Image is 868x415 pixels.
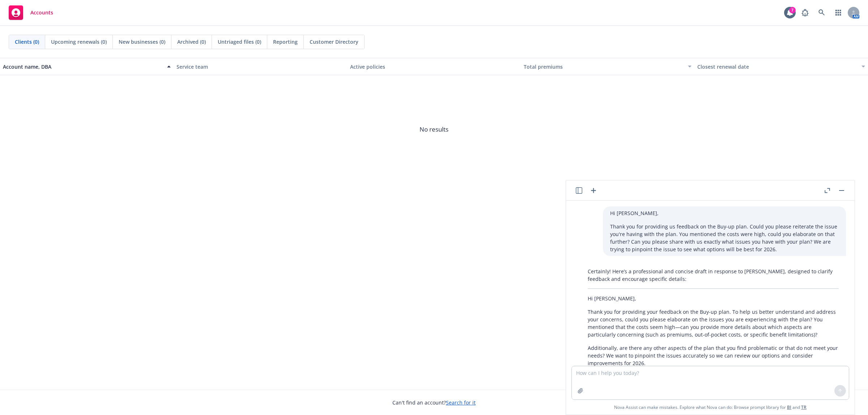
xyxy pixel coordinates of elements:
[350,63,518,70] div: Active policies
[610,223,839,253] p: Thank you for providing us feedback on the Buy-up plan. Could you please reiterate the issue you'...
[119,38,165,46] span: New businesses (0)
[3,63,163,70] div: Account name, DBA
[524,63,684,70] div: Total premiums
[392,399,476,406] span: Can't find an account?
[831,5,846,20] a: Switch app
[174,58,347,75] button: Service team
[347,58,521,75] button: Active policies
[697,63,857,70] div: Closest renewal date
[588,344,839,367] p: Additionally, are there any other aspects of the plan that you find problematic or that do not me...
[30,10,53,16] span: Accounts
[218,38,261,46] span: Untriaged files (0)
[6,3,56,23] a: Accounts
[177,38,206,46] span: Archived (0)
[789,7,796,13] div: 7
[588,268,839,283] p: Certainly! Here’s a professional and concise draft in response to [PERSON_NAME], designed to clar...
[610,209,839,217] p: Hi [PERSON_NAME],
[521,58,694,75] button: Total premiums
[310,38,358,46] span: Customer Directory
[614,400,807,415] span: Nova Assist can make mistakes. Explore what Nova can do: Browse prompt library for and
[814,5,829,20] a: Search
[176,63,344,70] div: Service team
[694,58,868,75] button: Closest renewal date
[588,308,839,338] p: Thank you for providing your feedback on the Buy-up plan. To help us better understand and addres...
[801,404,807,410] a: TR
[787,404,791,410] a: BI
[798,5,812,20] a: Report a Bug
[588,295,839,302] p: Hi [PERSON_NAME],
[446,399,476,406] a: Search for it
[15,38,39,46] span: Clients (0)
[273,38,298,46] span: Reporting
[51,38,107,46] span: Upcoming renewals (0)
